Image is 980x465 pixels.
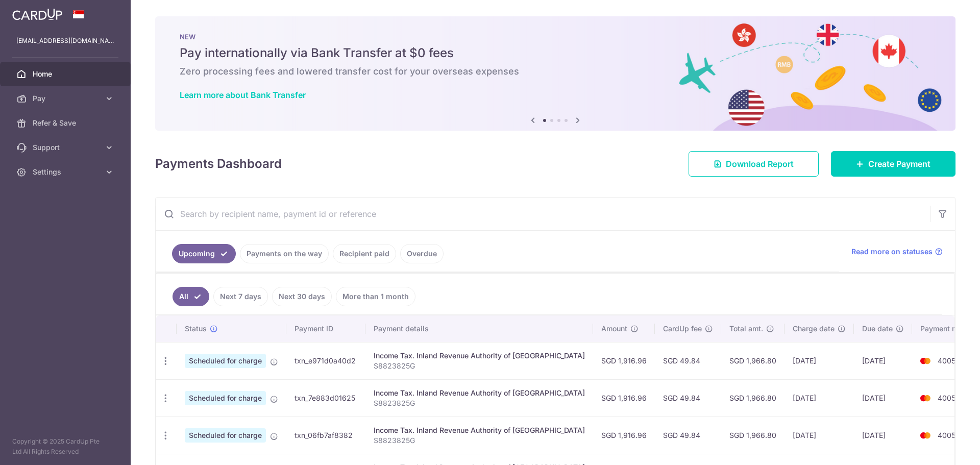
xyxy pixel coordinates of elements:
td: [DATE] [854,379,912,417]
td: [DATE] [785,417,854,454]
span: 4005 [938,356,955,365]
a: Recipient paid [333,244,396,263]
span: Create Payment [868,158,930,170]
div: Income Tax. Inland Revenue Authority of [GEOGRAPHIC_DATA] [374,425,585,435]
p: S8823825G [374,398,585,408]
span: 4005 [938,431,955,439]
td: txn_7e883d01625 [286,379,365,417]
a: Payments on the way [240,244,329,263]
a: Overdue [400,244,444,263]
h6: Zero processing fees and lowered transfer cost for your overseas expenses [180,65,931,78]
span: Support [33,142,100,153]
span: Pay [33,93,100,104]
span: Charge date [793,324,835,334]
td: [DATE] [854,417,912,454]
span: Scheduled for charge [185,428,266,443]
p: [EMAIL_ADDRESS][DOMAIN_NAME] [16,36,114,46]
span: Refer & Save [33,118,100,128]
td: SGD 49.84 [655,342,721,379]
a: Learn more about Bank Transfer [180,90,306,100]
span: Scheduled for charge [185,391,266,405]
img: Bank Card [915,429,936,442]
span: Amount [601,324,627,334]
span: Due date [862,324,893,334]
a: Upcoming [172,244,236,263]
span: CardUp fee [663,324,702,334]
h4: Payments Dashboard [155,155,282,173]
a: Download Report [689,151,819,177]
span: 4005 [938,394,955,402]
td: [DATE] [785,342,854,379]
td: SGD 1,916.96 [593,379,655,417]
td: SGD 1,966.80 [721,379,785,417]
a: Read more on statuses [851,247,943,257]
div: Income Tax. Inland Revenue Authority of [GEOGRAPHIC_DATA] [374,388,585,398]
span: Total amt. [729,324,763,334]
h5: Pay internationally via Bank Transfer at $0 fees [180,45,931,61]
a: More than 1 month [336,287,415,306]
td: txn_06fb7af8382 [286,417,365,454]
a: All [173,287,209,306]
div: Income Tax. Inland Revenue Authority of [GEOGRAPHIC_DATA] [374,351,585,361]
p: S8823825G [374,435,585,446]
td: SGD 1,966.80 [721,342,785,379]
span: Download Report [726,158,794,170]
p: S8823825G [374,361,585,371]
td: [DATE] [785,379,854,417]
a: Next 30 days [272,287,332,306]
span: Settings [33,167,100,177]
th: Payment details [365,315,593,342]
span: Read more on statuses [851,247,933,257]
td: [DATE] [854,342,912,379]
img: Bank Card [915,355,936,367]
p: NEW [180,33,931,41]
td: SGD 49.84 [655,379,721,417]
span: Home [33,69,100,79]
td: SGD 1,916.96 [593,417,655,454]
td: SGD 1,916.96 [593,342,655,379]
span: Scheduled for charge [185,354,266,368]
img: Bank transfer banner [155,16,955,131]
td: SGD 49.84 [655,417,721,454]
a: Create Payment [831,151,955,177]
img: CardUp [12,8,62,20]
img: Bank Card [915,392,936,404]
td: SGD 1,966.80 [721,417,785,454]
a: Next 7 days [213,287,268,306]
input: Search by recipient name, payment id or reference [156,198,930,230]
th: Payment ID [286,315,365,342]
td: txn_e971d0a40d2 [286,342,365,379]
span: Status [185,324,207,334]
